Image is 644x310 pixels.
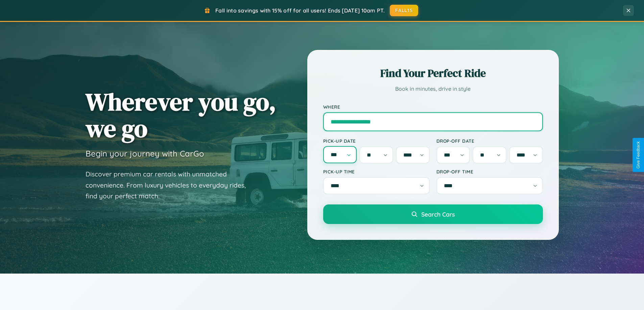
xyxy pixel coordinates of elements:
[323,104,543,110] label: Where
[86,148,204,159] h3: Begin your journey with CarGo
[215,7,385,14] span: Fall into savings with 15% off for all users! Ends [DATE] 10am PT.
[421,210,455,218] span: Search Cars
[323,169,430,174] label: Pick-up Time
[86,88,276,142] h1: Wherever you go, we go
[86,169,255,202] p: Discover premium car rentals with unmatched convenience. From luxury vehicles to everyday rides, ...
[323,204,543,224] button: Search Cars
[390,5,418,16] button: FALL15
[323,84,543,94] p: Book in minutes, drive in style
[636,141,641,169] div: Give Feedback
[323,66,543,81] h2: Find Your Perfect Ride
[436,138,543,144] label: Drop-off Date
[436,169,543,174] label: Drop-off Time
[323,138,430,144] label: Pick-up Date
